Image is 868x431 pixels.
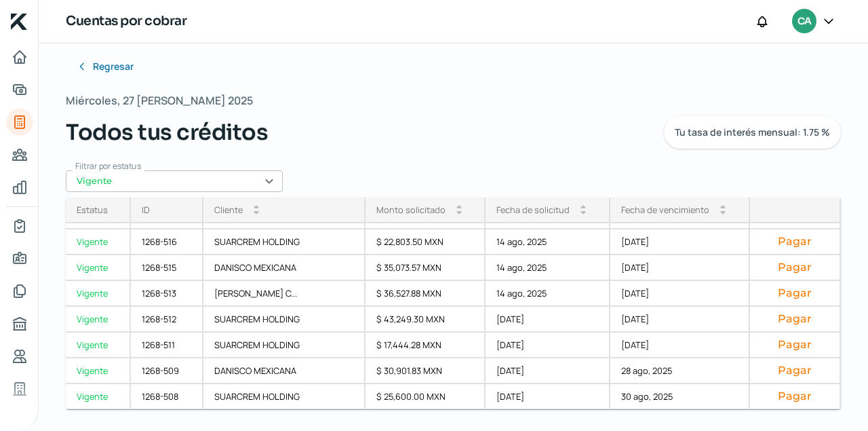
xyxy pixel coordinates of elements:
div: [DATE] [486,333,610,358]
div: 30 ago, 2025 [610,384,750,410]
div: $ 30,901.83 MXN [366,358,486,384]
div: [DATE] [486,358,610,384]
div: SUARCREM HOLDING [203,333,366,358]
div: [PERSON_NAME] C... [203,281,366,307]
div: Estatus [77,204,108,216]
div: SUARCREM HOLDING [203,307,366,333]
div: Monto solicitado [376,204,446,216]
div: ID [142,204,150,216]
div: $ 25,600.00 MXN [366,384,486,410]
div: DANISCO MEXICANA [203,255,366,281]
div: $ 35,073.57 MXN [366,255,486,281]
div: Fecha de solicitud [496,204,570,216]
i: arrow_drop_down [254,210,259,215]
a: Vigente [66,333,131,358]
div: [DATE] [610,281,750,307]
span: Tu tasa de interés mensual: 1.75 % [675,128,830,137]
i: arrow_drop_down [580,210,586,215]
button: Regresar [66,53,144,80]
div: Cliente [214,204,243,216]
button: Pagar [761,338,829,352]
a: Documentos [6,278,33,305]
i: arrow_drop_down [456,210,462,215]
span: Regresar [93,62,134,71]
div: 1268-508 [131,384,203,410]
a: Adelantar facturas [6,76,33,103]
div: $ 43,249.30 MXN [366,307,486,333]
div: 14 ago, 2025 [486,281,610,307]
div: 1268-516 [131,229,203,255]
div: 1268-509 [131,358,203,384]
a: Industria [6,375,33,402]
a: Vigente [66,307,131,333]
span: Filtrar por estatus [75,160,141,172]
a: Pago a proveedores [6,141,33,168]
div: [DATE] [486,384,610,410]
button: Pagar [761,286,829,300]
a: Vigente [66,229,131,255]
div: [DATE] [610,229,750,255]
a: Inicio [6,43,33,71]
span: Todos tus créditos [66,116,268,149]
button: Pagar [761,261,829,274]
a: Mis finanzas [6,174,33,201]
div: [DATE] [610,255,750,281]
a: Referencias [6,343,33,370]
h1: Cuentas por cobrar [66,12,186,31]
a: Vigente [66,384,131,410]
span: Miércoles, 27 [PERSON_NAME] 2025 [66,91,253,111]
button: Pagar [761,364,829,377]
a: Buró de crédito [6,310,33,337]
div: SUARCREM HOLDING [203,229,366,255]
button: Pagar [761,390,829,403]
div: 1268-511 [131,333,203,358]
a: Información general [6,245,33,272]
div: [DATE] [610,333,750,358]
div: 1268-515 [131,255,203,281]
div: 14 ago, 2025 [486,229,610,255]
a: Mi contrato [6,212,33,240]
div: [DATE] [610,307,750,333]
div: Fecha de vencimiento [621,204,709,216]
a: Vigente [66,255,131,281]
div: [DATE] [486,307,610,333]
div: 1268-512 [131,307,203,333]
a: Tus créditos [6,109,33,136]
i: arrow_drop_down [720,210,726,215]
div: $ 22,803.50 MXN [366,229,486,255]
div: 28 ago, 2025 [610,358,750,384]
div: 1268-513 [131,281,203,307]
div: $ 17,444.28 MXN [366,333,486,358]
span: CA [797,14,811,30]
div: DANISCO MEXICANA [203,358,366,384]
a: Vigente [66,281,131,307]
button: Pagar [761,312,829,326]
div: SUARCREM HOLDING [203,384,366,410]
a: Vigente [66,358,131,384]
div: $ 36,527.88 MXN [366,281,486,307]
button: Pagar [761,235,829,248]
div: 14 ago, 2025 [486,255,610,281]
